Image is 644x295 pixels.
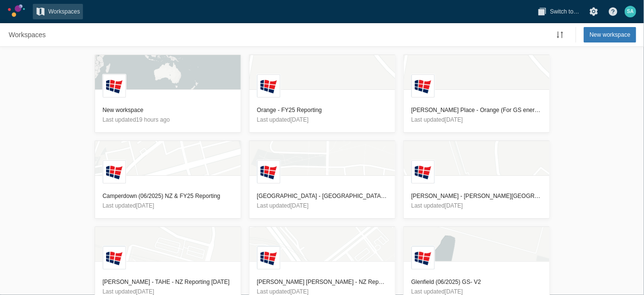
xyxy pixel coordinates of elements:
[103,105,233,115] h3: New workspace
[6,27,49,42] a: Workspaces
[103,115,233,125] p: Last updated 19 hours ago
[411,191,542,201] h3: [PERSON_NAME] - [PERSON_NAME][GEOGRAPHIC_DATA] - NZ Reporting - [DATE]
[95,55,241,133] a: LLandcom logoNew workspaceLast updated19 hours ago
[249,140,396,219] a: LLandcom logo[GEOGRAPHIC_DATA] - [GEOGRAPHIC_DATA] Reporting - [DATE]Last updated[DATE]
[103,201,233,211] p: Last updated [DATE]
[257,246,280,269] div: L
[103,277,233,287] h3: [PERSON_NAME] - TAHE - NZ Reporting [DATE]
[257,191,387,201] h3: [GEOGRAPHIC_DATA] - [GEOGRAPHIC_DATA] Reporting - [DATE]
[257,105,387,115] h3: Orange - FY25 Reporting
[95,140,241,219] a: LLandcom logoCamperdown (06/2025) NZ & FY25 ReportingLast updated[DATE]
[411,277,542,287] h3: Glenfield (06/2025) GS- V2
[257,160,280,183] div: L
[411,115,542,125] p: Last updated [DATE]
[411,74,435,98] div: L
[48,7,80,16] span: Workspaces
[584,27,636,42] button: New workspace
[411,105,542,115] h3: [PERSON_NAME] Place - Orange (For GS energy and GHG reporting) MT - For Sami
[103,191,233,201] h3: Camperdown (06/2025) NZ & FY25 Reporting
[403,140,550,219] a: LLandcom logo[PERSON_NAME] - [PERSON_NAME][GEOGRAPHIC_DATA] - NZ Reporting - [DATE]Last updated[D...
[403,55,550,133] a: LLandcom logo[PERSON_NAME] Place - Orange (For GS energy and GHG reporting) MT - For SamiLast upd...
[257,74,280,98] div: L
[589,30,630,40] span: New workspace
[257,277,387,287] h3: [PERSON_NAME] [PERSON_NAME] - NZ Reporting [DATE]
[550,7,579,16] span: Switch to…
[103,246,126,269] div: L
[411,160,435,183] div: L
[103,160,126,183] div: L
[257,115,387,125] p: Last updated [DATE]
[6,27,49,42] nav: Breadcrumb
[33,4,83,19] a: Workspaces
[411,201,542,211] p: Last updated [DATE]
[411,246,435,269] div: L
[625,6,636,17] div: SA
[249,55,396,133] a: LLandcom logoOrange - FY25 ReportingLast updated[DATE]
[257,201,387,211] p: Last updated [DATE]
[9,30,46,40] span: Workspaces
[534,4,582,19] button: Switch to…
[103,74,126,98] div: L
